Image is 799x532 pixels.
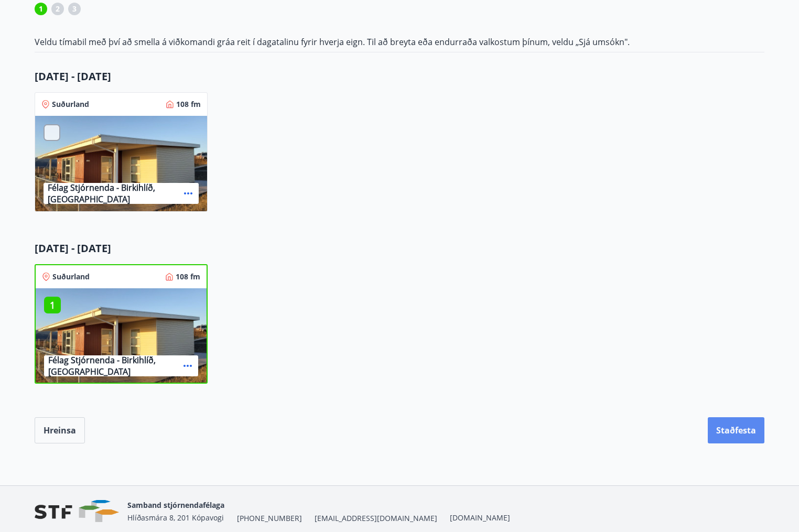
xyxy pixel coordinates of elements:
[176,99,201,110] p: 108 fm
[35,36,764,48] p: Veldu tímabil með því að smella á viðkomandi gráa reit í dagatalinu fyrir hverja eign. Til að bre...
[56,4,60,14] span: 2
[52,99,89,110] p: Suðurland
[708,417,764,443] button: Staðfesta
[35,69,764,84] p: [DATE] - [DATE]
[48,182,180,205] p: Félag Stjórnenda - Birkihlíð, [GEOGRAPHIC_DATA]
[35,417,85,443] button: Hreinsa
[35,500,119,523] img: vjCaq2fThgY3EUYqSgpjEiBg6WP39ov69hlhuPVN.png
[52,272,90,282] p: Suðurland
[450,513,510,523] a: [DOMAIN_NAME]
[35,241,764,256] p: [DATE] - [DATE]
[176,272,200,282] p: 108 fm
[39,4,43,14] span: 1
[44,298,61,312] p: 1
[48,354,179,377] p: Félag Stjórnenda - Birkihlíð, [GEOGRAPHIC_DATA]
[315,513,437,524] span: [EMAIL_ADDRESS][DOMAIN_NAME]
[127,500,224,510] span: Samband stjórnendafélaga
[72,4,77,14] span: 3
[127,513,224,523] span: Hlíðasmára 8, 201 Kópavogi
[237,513,302,524] span: [PHONE_NUMBER]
